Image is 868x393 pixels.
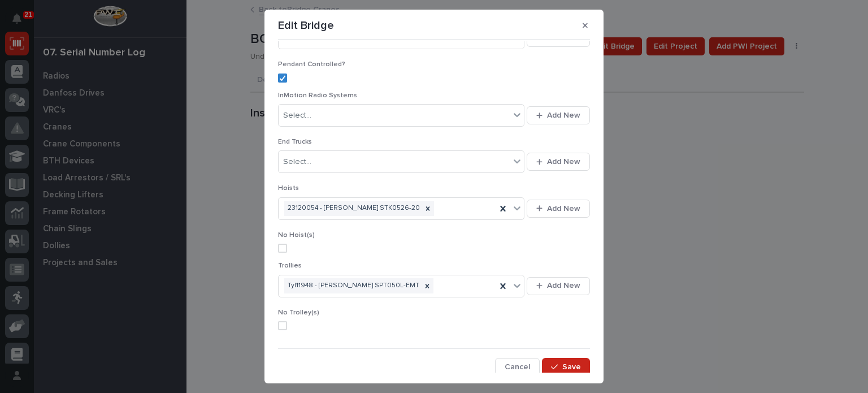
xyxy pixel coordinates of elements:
button: Add New [527,200,590,218]
span: No Trolley(s) [278,309,319,316]
span: Add New [547,280,580,291]
span: Pendant Controlled? [278,61,345,68]
p: Edit Bridge [278,19,334,32]
span: Save [562,362,581,372]
div: 23120054 - [PERSON_NAME] STK0526-20 [284,201,422,216]
button: Add New [527,153,590,171]
button: Add New [527,277,590,295]
span: Cancel [505,362,530,372]
span: Add New [547,110,580,120]
div: Select... [283,110,311,122]
button: Save [542,358,590,376]
span: End Trucks [278,139,312,145]
span: InMotion Radio Systems [278,92,357,99]
div: Tyl11948 - [PERSON_NAME] SPT050L-EMT [284,278,421,293]
div: Select... [283,156,311,168]
button: Cancel [495,358,540,376]
span: Add New [547,157,580,167]
span: Trollies [278,262,302,269]
span: Add New [547,204,580,214]
span: No Hoist(s) [278,232,315,239]
button: Add New [527,106,590,124]
span: Hoists [278,185,299,192]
